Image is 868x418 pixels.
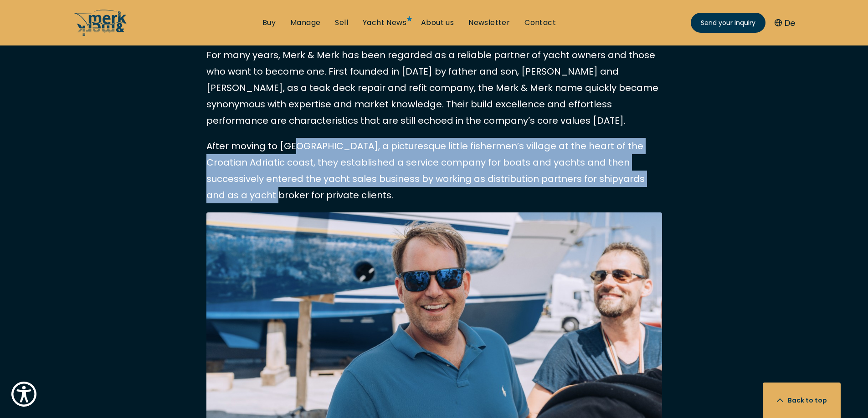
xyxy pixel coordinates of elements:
[73,29,128,39] a: /
[421,18,454,28] a: About us
[206,138,662,203] p: After moving to [GEOGRAPHIC_DATA], a picturesque little fishermen’s village at the heart of the C...
[775,17,795,29] button: De
[691,13,765,33] a: Send your inquiry
[524,18,556,28] a: Contact
[335,18,348,28] a: Sell
[206,47,662,129] p: For many years, Merk & Merk has been regarded as a reliable partner of yacht owners and those who...
[468,18,510,28] a: Newsletter
[262,18,276,28] a: Buy
[290,18,320,28] a: Manage
[701,18,755,28] span: Send your inquiry
[363,18,406,28] a: Yacht News
[9,379,39,409] button: Show Accessibility Preferences
[763,383,841,418] button: Back to top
